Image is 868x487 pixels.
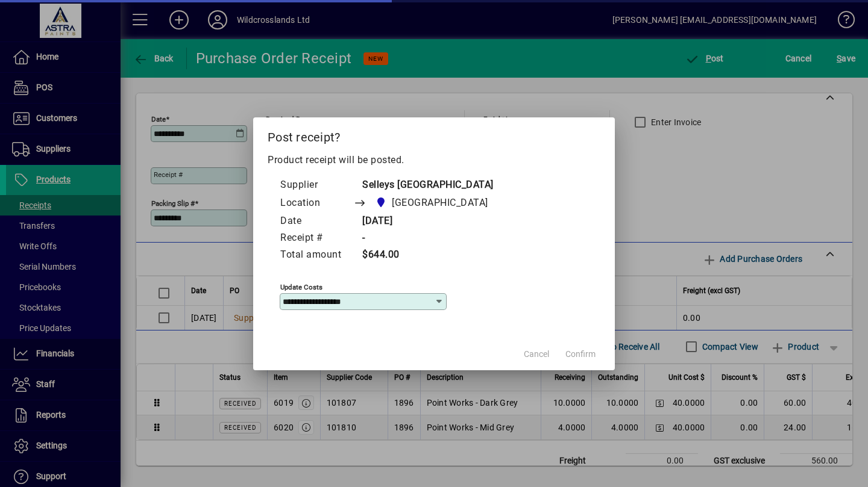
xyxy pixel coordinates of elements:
td: Receipt # [280,230,353,247]
td: $644.00 [353,247,511,264]
p: Product receipt will be posted. [268,153,600,167]
span: [GEOGRAPHIC_DATA] [392,196,488,210]
td: Location [280,194,353,213]
td: Supplier [280,177,353,194]
td: [DATE] [353,213,511,230]
mat-label: Update costs [280,282,322,291]
td: - [353,230,511,247]
span: Christchurch [372,194,493,211]
td: Total amount [280,247,353,264]
td: Selleys [GEOGRAPHIC_DATA] [353,177,511,194]
td: Date [280,213,353,230]
h2: Post receipt? [253,117,615,152]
